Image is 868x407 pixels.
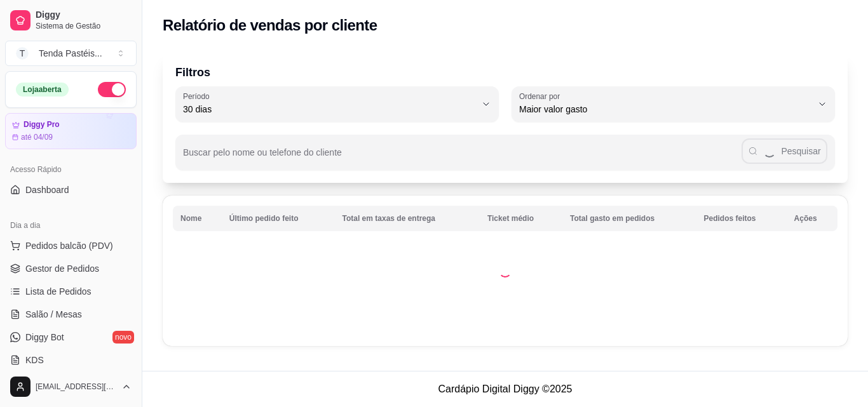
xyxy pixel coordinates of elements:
[36,382,116,392] span: [EMAIL_ADDRESS][DOMAIN_NAME]
[25,262,99,275] span: Gestor de Pedidos
[5,350,137,370] a: KDS
[25,285,92,298] span: Lista de Pedidos
[5,236,137,256] button: Pedidos balcão (PDV)
[24,120,60,130] article: Diggy Pro
[5,159,137,180] div: Acesso Rápido
[98,82,126,97] button: Alterar Status
[5,215,137,236] div: Dia a dia
[36,10,132,21] span: Diggy
[5,180,137,200] a: Dashboard
[5,5,137,36] a: DiggySistema de Gestão
[175,63,835,81] p: Filtros
[175,86,499,122] button: Período30 dias
[5,41,137,66] button: Select a team
[5,113,137,149] a: Diggy Proaté 04/09
[5,281,137,302] a: Lista de Pedidos
[183,91,214,102] label: Período
[512,86,835,122] button: Ordenar porMaior valor gasto
[499,265,512,277] div: Loading
[25,239,113,252] span: Pedidos balcão (PDV)
[25,308,82,321] span: Salão / Mesas
[5,327,137,347] a: Diggy Botnovo
[5,258,137,279] a: Gestor de Pedidos
[25,331,64,344] span: Diggy Bot
[519,91,564,102] label: Ordenar por
[5,371,137,402] button: [EMAIL_ADDRESS][DOMAIN_NAME]
[183,151,742,164] input: Buscar pelo nome ou telefone do cliente
[25,183,69,196] span: Dashboard
[5,304,137,324] a: Salão / Mesas
[142,371,868,407] footer: Cardápio Digital Diggy © 2025
[21,132,53,142] article: até 04/09
[183,103,476,116] span: 30 dias
[25,354,44,366] span: KDS
[163,15,377,36] h2: Relatório de vendas por cliente
[16,47,29,60] span: T
[16,83,69,97] div: Loja aberta
[39,47,102,60] div: Tenda Pastéis ...
[36,21,132,31] span: Sistema de Gestão
[519,103,812,116] span: Maior valor gasto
